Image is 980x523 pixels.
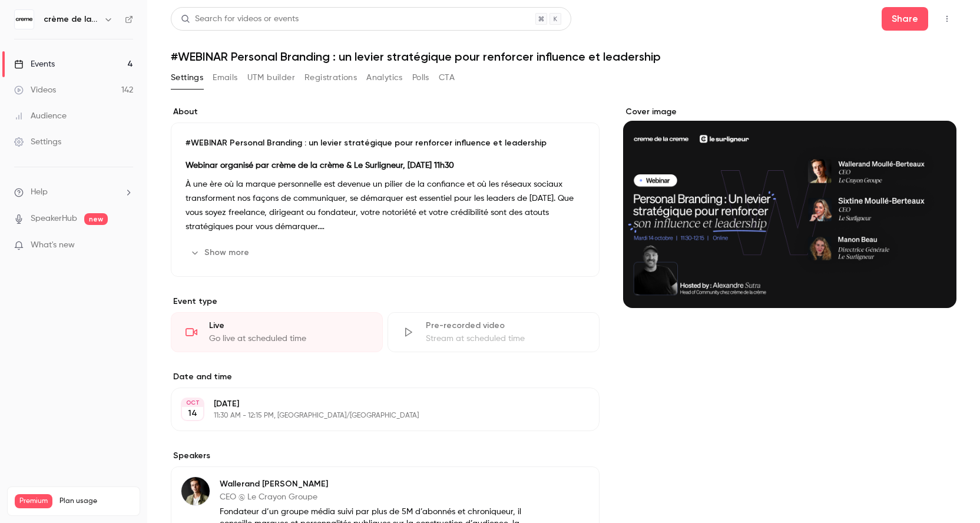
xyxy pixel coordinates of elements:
[14,136,61,148] div: Settings
[14,84,56,96] div: Videos
[84,213,108,225] span: new
[171,49,956,64] h1: #WEBINAR Personal Branding : un levier stratégique pour renforcer influence et leadership
[14,186,133,198] li: help-dropdown-opener
[15,10,34,29] img: crème de la crème
[14,58,55,70] div: Events
[171,106,600,118] label: About
[247,68,295,87] button: UTM builder
[31,213,77,225] a: SpeakerHub
[209,333,368,345] div: Go live at scheduled time
[412,68,429,87] button: Polls
[304,68,357,87] button: Registrations
[426,333,585,345] div: Stream at scheduled time
[188,408,197,419] p: 14
[388,312,600,352] div: Pre-recorded videoStream at scheduled time
[209,320,368,332] div: Live
[366,68,403,87] button: Analytics
[31,239,75,251] span: What's new
[59,496,133,506] span: Plan usage
[181,13,299,25] div: Search for videos or events
[220,491,523,503] p: CEO @ Le Crayon Groupe
[171,68,203,87] button: Settings
[171,312,383,352] div: LiveGo live at scheduled time
[186,137,585,149] p: #WEBINAR Personal Branding : un levier stratégique pour renforcer influence et leadership
[171,371,600,383] label: Date and time
[214,411,537,421] p: 11:30 AM - 12:15 PM, [GEOGRAPHIC_DATA]/[GEOGRAPHIC_DATA]
[182,399,203,407] div: OCT
[623,106,956,308] section: Cover image
[186,161,454,170] strong: Webinar organisé par crème de la crème & Le Surligneur, [DATE] 11h30
[623,106,956,118] label: Cover image
[213,68,237,87] button: Emails
[186,177,585,234] p: À une ère où la marque personnelle est devenue un pilier de la confiance et où les réseaux sociau...
[44,14,99,25] h6: crème de la crème
[14,110,67,122] div: Audience
[171,296,600,307] p: Event type
[214,398,537,410] p: [DATE]
[15,494,52,508] span: Premium
[882,7,928,31] button: Share
[171,450,600,462] label: Speakers
[31,186,48,198] span: Help
[186,243,256,262] button: Show more
[439,68,455,87] button: CTA
[426,320,585,332] div: Pre-recorded video
[220,478,523,490] p: Wallerand [PERSON_NAME]
[181,477,210,505] img: Wallerand Moullé-Berteaux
